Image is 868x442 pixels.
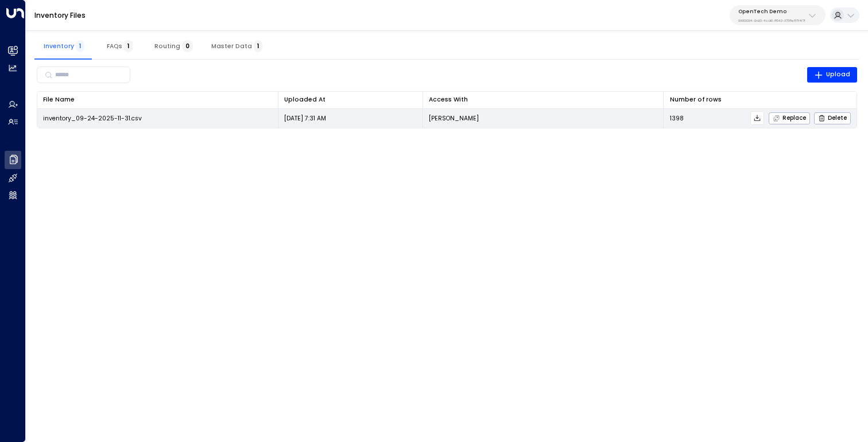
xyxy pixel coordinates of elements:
span: Master Data [211,42,262,50]
span: inventory_09-24-2025-11-31.csv [43,114,142,123]
p: [PERSON_NAME] [429,114,479,123]
span: 0 [182,40,193,52]
span: Delete [818,115,847,122]
div: Uploaded At [284,95,325,105]
div: File Name [43,95,75,105]
p: OpenTech Demo [738,8,805,15]
span: 1 [254,40,262,52]
div: Number of rows [670,95,722,105]
a: Inventory Files [34,10,86,20]
span: FAQs [107,42,133,50]
button: Replace [769,112,810,124]
p: [DATE] 7:31 AM [284,114,326,123]
span: 1 [76,40,84,52]
span: 1 [124,40,133,52]
div: Uploaded At [284,95,416,105]
div: Number of rows [670,95,851,105]
div: File Name [43,95,272,105]
span: Replace [773,115,806,122]
span: Inventory [44,42,84,50]
span: Upload [814,69,851,80]
span: Routing [154,42,193,50]
div: Access With [429,95,657,105]
button: Delete [814,112,851,124]
button: OpenTech Demo99909294-0a93-4cd6-8543-3758e87f4f7f [730,5,826,25]
p: 99909294-0a93-4cd6-8543-3758e87f4f7f [738,18,805,23]
span: 1398 [670,114,684,123]
button: Upload [807,67,858,83]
